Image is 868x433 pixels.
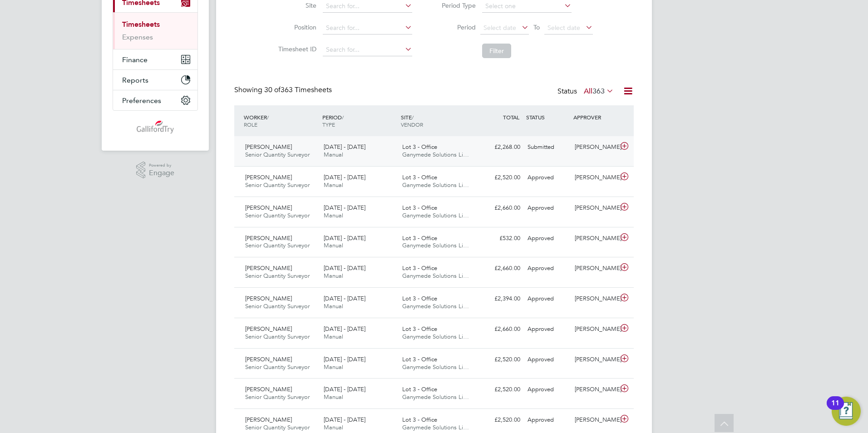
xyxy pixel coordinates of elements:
span: [PERSON_NAME] [245,143,292,151]
div: Submitted [524,140,571,155]
label: Site [276,1,316,10]
span: [DATE] - [DATE] [324,325,365,333]
span: Ganymede Solutions Li… [402,212,469,219]
div: Approved [524,261,571,276]
span: Senior Quantity Surveyor [245,393,310,401]
span: Senior Quantity Surveyor [245,181,310,189]
div: [PERSON_NAME] [571,382,618,397]
div: £2,520.00 [477,170,524,185]
span: Select date [547,24,580,32]
label: Period Type [435,1,476,10]
span: Preferences [122,96,161,105]
span: [PERSON_NAME] [245,385,292,393]
span: Manual [324,333,343,340]
div: £2,394.00 [477,291,524,306]
span: [PERSON_NAME] [245,295,292,302]
div: Approved [524,352,571,367]
span: Lot 3 - Office [402,295,437,302]
span: [PERSON_NAME] [245,173,292,181]
span: Lot 3 - Office [402,325,437,333]
span: [DATE] - [DATE] [324,264,365,272]
div: [PERSON_NAME] [571,170,618,185]
div: [PERSON_NAME] [571,140,618,155]
div: £2,268.00 [477,140,524,155]
span: Lot 3 - Office [402,355,437,363]
button: Reports [113,70,197,90]
div: Approved [524,382,571,397]
div: Approved [524,413,571,428]
div: £2,660.00 [477,261,524,276]
span: / [267,113,269,121]
span: Lot 3 - Office [402,173,437,181]
div: [PERSON_NAME] [571,261,618,276]
span: [DATE] - [DATE] [324,204,365,212]
label: All [584,87,614,96]
a: Powered byEngage [136,162,175,179]
span: [PERSON_NAME] [245,264,292,272]
div: STATUS [524,109,571,125]
span: [PERSON_NAME] [245,325,292,333]
label: Position [276,23,316,31]
div: [PERSON_NAME] [571,352,618,367]
div: £2,660.00 [477,322,524,337]
div: [PERSON_NAME] [571,322,618,337]
span: Lot 3 - Office [402,416,437,423]
span: [PERSON_NAME] [245,416,292,423]
span: Engage [149,169,174,177]
span: [DATE] - [DATE] [324,355,365,363]
div: Timesheets [113,12,197,49]
span: [PERSON_NAME] [245,355,292,363]
button: Open Resource Center, 11 new notifications [832,397,861,426]
span: ROLE [244,121,257,128]
span: Finance [122,55,148,64]
div: Approved [524,170,571,185]
button: Preferences [113,90,197,110]
span: Senior Quantity Surveyor [245,151,310,158]
span: Ganymede Solutions Li… [402,363,469,371]
span: Manual [324,302,343,310]
span: Ganymede Solutions Li… [402,241,469,249]
span: Lot 3 - Office [402,264,437,272]
span: Senior Quantity Surveyor [245,333,310,340]
span: Manual [324,363,343,371]
span: Senior Quantity Surveyor [245,272,310,280]
span: [DATE] - [DATE] [324,173,365,181]
span: Ganymede Solutions Li… [402,333,469,340]
input: Search for... [323,22,412,34]
button: Finance [113,49,197,69]
span: Senior Quantity Surveyor [245,363,310,371]
a: Timesheets [122,20,160,29]
span: Senior Quantity Surveyor [245,302,310,310]
span: Senior Quantity Surveyor [245,212,310,219]
div: £532.00 [477,231,524,246]
div: [PERSON_NAME] [571,291,618,306]
div: Status [557,85,616,98]
span: Manual [324,393,343,401]
span: Lot 3 - Office [402,204,437,212]
label: Period [435,23,476,31]
button: Filter [482,44,511,58]
span: Lot 3 - Office [402,385,437,393]
div: WORKER [242,109,320,133]
span: TYPE [322,121,335,128]
div: [PERSON_NAME] [571,231,618,246]
span: [DATE] - [DATE] [324,385,365,393]
span: To [531,21,542,33]
span: Manual [324,272,343,280]
span: Ganymede Solutions Li… [402,302,469,310]
div: 11 [831,403,839,415]
span: Select date [483,24,516,32]
span: [DATE] - [DATE] [324,234,365,242]
span: VENDOR [401,121,423,128]
span: Lot 3 - Office [402,143,437,151]
span: Lot 3 - Office [402,234,437,242]
span: [DATE] - [DATE] [324,295,365,302]
div: [PERSON_NAME] [571,413,618,428]
span: Ganymede Solutions Li… [402,423,469,431]
span: Ganymede Solutions Li… [402,151,469,158]
div: APPROVER [571,109,618,125]
label: Timesheet ID [276,45,316,53]
span: TOTAL [503,113,519,121]
span: [DATE] - [DATE] [324,143,365,151]
span: [PERSON_NAME] [245,234,292,242]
